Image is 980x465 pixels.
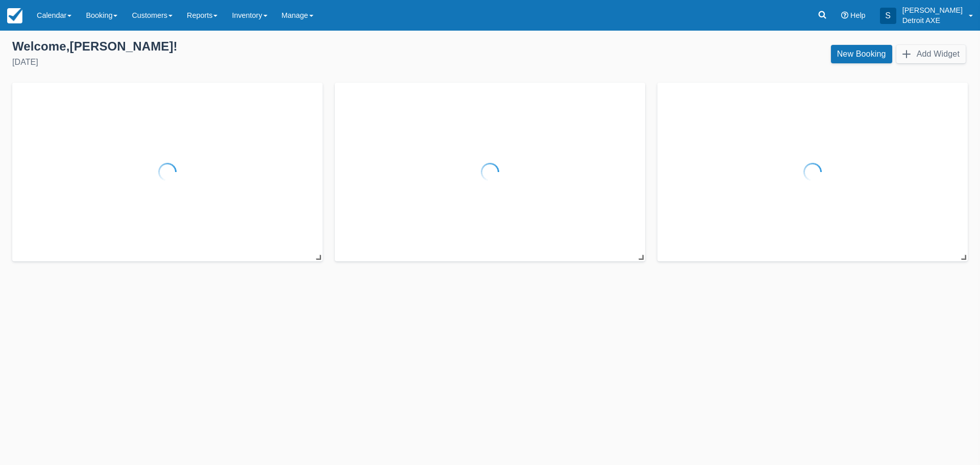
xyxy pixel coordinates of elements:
[850,11,866,19] span: Help
[12,39,482,54] div: Welcome , [PERSON_NAME] !
[831,45,892,63] a: New Booking
[902,5,963,15] p: [PERSON_NAME]
[7,8,22,23] img: checkfront-main-nav-mini-logo.png
[902,15,963,26] p: Detroit AXE
[896,45,966,63] button: Add Widget
[880,8,896,24] div: S
[841,12,848,19] i: Help
[12,56,482,68] div: [DATE]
